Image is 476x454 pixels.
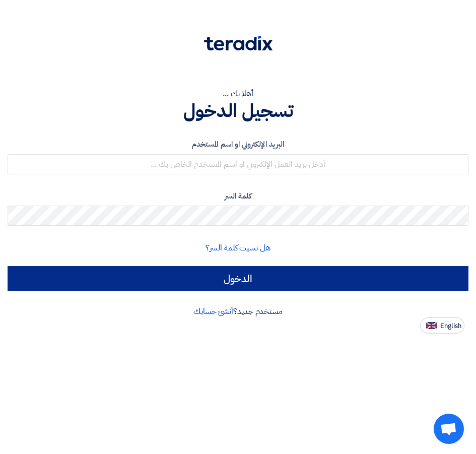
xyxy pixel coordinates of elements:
a: أنشئ حسابك [193,305,233,317]
input: الدخول [8,266,468,291]
label: البريد الإلكتروني او اسم المستخدم [8,139,468,150]
a: هل نسيت كلمة السر؟ [206,242,270,254]
h1: تسجيل الدخول [8,100,468,122]
span: English [440,322,461,330]
input: أدخل بريد العمل الإلكتروني او اسم المستخدم الخاص بك ... [8,154,468,174]
img: Teradix logo [204,36,273,51]
div: مستخدم جديد؟ [8,305,468,317]
img: en-US.png [426,322,437,330]
button: English [420,317,464,334]
label: كلمة السر [8,190,468,202]
div: أهلا بك ... [8,88,468,100]
div: دردشة مفتوحة [434,414,464,444]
